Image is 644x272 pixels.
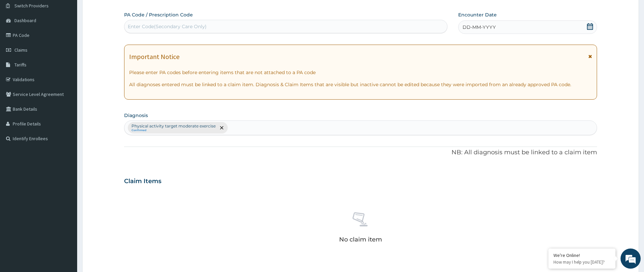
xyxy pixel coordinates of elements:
label: PA Code / Prescription Code [124,11,193,18]
p: How may I help you today? [553,259,610,265]
label: Diagnosis [124,112,148,119]
div: Chat with us now [35,38,113,46]
p: All diagnoses entered must be linked to a claim item. Diagnosis & Claim Items that are visible bu... [129,81,592,88]
div: Enter Code(Secondary Care Only) [128,23,207,30]
span: DD-MM-YYYY [463,24,496,31]
h1: Important Notice [129,53,179,60]
span: Claims [14,47,28,53]
h3: Claim Items [124,178,161,185]
p: Please enter PA codes before entering items that are not attached to a PA code [129,69,592,76]
p: NB: All diagnosis must be linked to a claim item [124,148,597,157]
p: No claim item [339,236,382,243]
div: Minimize live chat window [110,3,126,19]
span: Dashboard [14,17,36,23]
span: Tariffs [14,62,26,68]
span: We're online! [39,85,93,152]
img: d_794563401_company_1708531726252_794563401 [12,34,27,50]
label: Encounter Date [458,11,497,18]
div: We're Online! [553,252,610,258]
textarea: Type your message and hit 'Enter' [3,183,128,207]
span: Switch Providers [14,3,49,9]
